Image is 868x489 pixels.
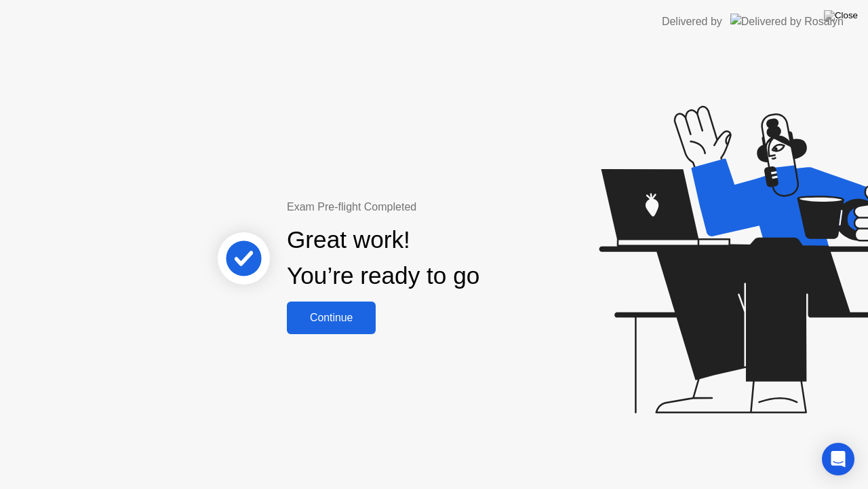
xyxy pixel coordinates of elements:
img: Close [824,10,858,21]
img: Delivered by Rosalyn [730,14,844,29]
div: Great work! You’re ready to go [287,222,479,294]
div: Open Intercom Messenger [822,443,854,475]
div: Exam Pre-flight Completed [287,199,567,215]
div: Delivered by [662,14,722,30]
div: Continue [291,312,372,324]
button: Continue [287,302,376,334]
